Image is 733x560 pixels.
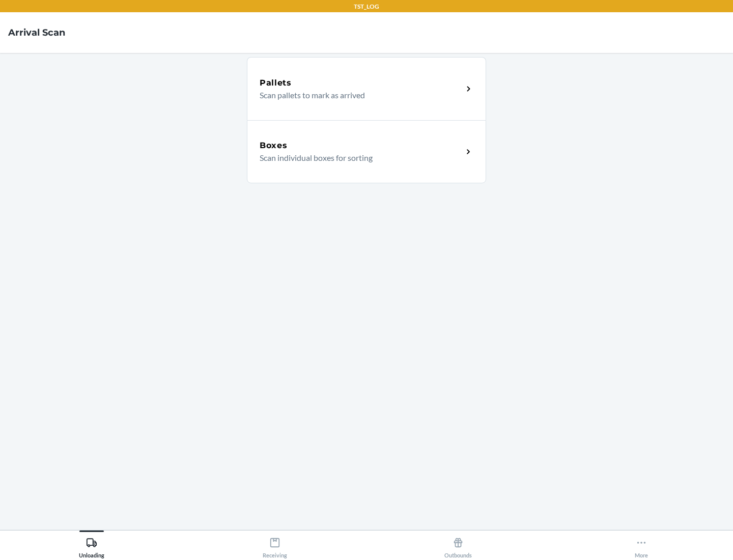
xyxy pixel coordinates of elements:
button: Receiving [183,530,366,558]
div: Unloading [79,533,104,558]
div: Outbounds [444,533,472,558]
p: TST_LOG [354,2,379,11]
h5: Pallets [260,77,292,89]
button: More [550,530,733,558]
h5: Boxes [260,139,288,152]
div: Receiving [263,533,287,558]
h4: Arrival Scan [8,26,65,39]
button: Outbounds [366,530,550,558]
p: Scan individual boxes for sorting [260,152,455,164]
a: BoxesScan individual boxes for sorting [247,120,486,183]
p: Scan pallets to mark as arrived [260,89,455,101]
a: PalletsScan pallets to mark as arrived [247,57,486,120]
div: More [635,533,648,558]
